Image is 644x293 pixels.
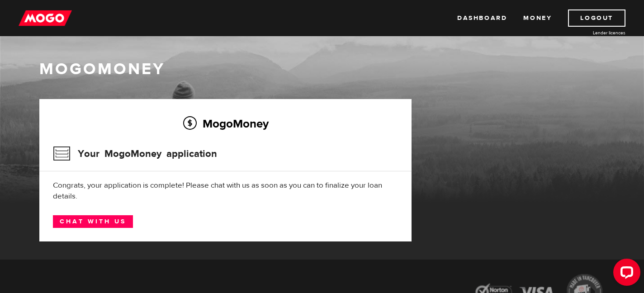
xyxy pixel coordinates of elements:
[53,215,133,228] a: Chat with us
[19,9,72,27] img: mogo_logo-11ee424be714fa7cbb0f0f49df9e16ec.png
[53,114,398,133] h2: MogoMoney
[558,29,625,36] a: Lender licences
[523,9,552,27] a: Money
[457,9,507,27] a: Dashboard
[39,60,605,79] h1: MogoMoney
[568,9,625,27] a: Logout
[53,142,217,165] h3: Your MogoMoney application
[53,180,398,202] div: Congrats, your application is complete! Please chat with us as soon as you can to finalize your l...
[606,255,644,293] iframe: LiveChat chat widget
